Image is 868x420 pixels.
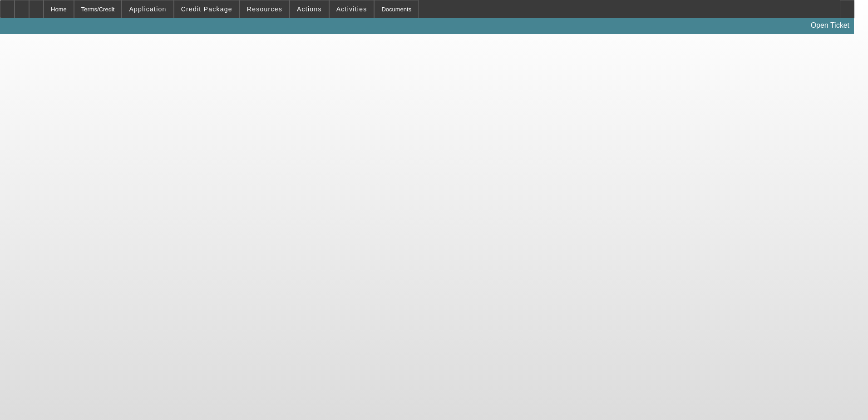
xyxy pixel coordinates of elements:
button: Application [122,0,173,18]
span: Application [129,5,166,13]
span: Activities [336,5,367,13]
button: Credit Package [174,0,239,18]
span: Credit Package [181,5,232,13]
a: Open Ticket [807,18,853,33]
span: Actions [297,5,322,13]
button: Resources [240,0,289,18]
button: Actions [290,0,329,18]
span: Resources [247,5,282,13]
button: Activities [330,0,374,18]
